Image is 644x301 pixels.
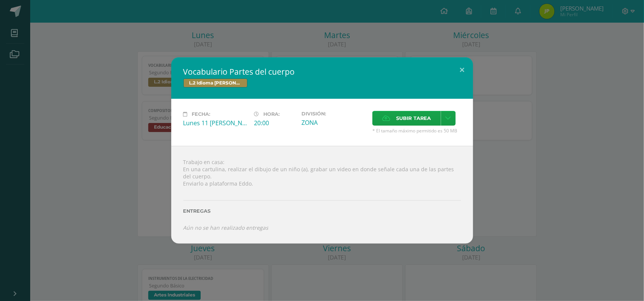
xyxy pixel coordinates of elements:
[171,146,473,244] div: Trabajo en casa: En una cartulina, realizar el dibujo de un niño (a), grabar un video en donde se...
[183,66,461,77] h2: Vocabulario Partes del cuerpo
[372,127,461,134] span: * El tamaño máximo permitido es 50 MB
[183,208,461,214] label: Entregas
[396,111,431,125] span: Subir tarea
[183,119,248,127] div: Lunes 11 [PERSON_NAME]
[452,57,473,83] button: Close (Esc)
[301,118,366,127] div: ZONA
[301,111,366,117] label: División:
[183,224,269,231] i: Aún no se han realizado entregas
[183,78,247,88] span: L.2 Idioma [PERSON_NAME]
[254,119,295,127] div: 20:00
[192,111,211,117] span: Fecha:
[264,111,280,117] span: Hora:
